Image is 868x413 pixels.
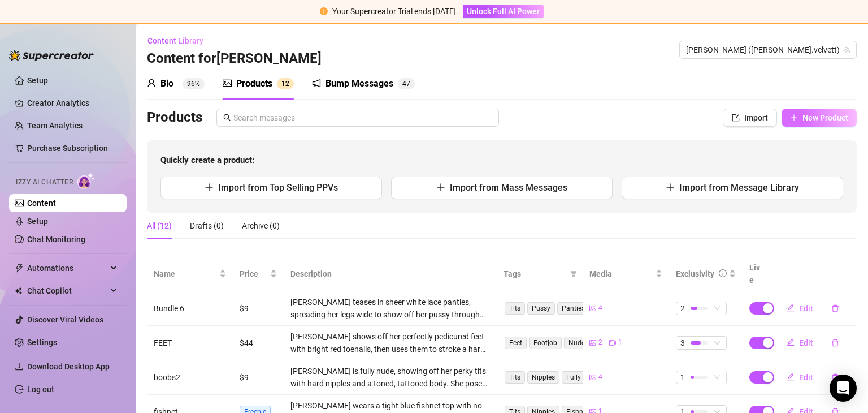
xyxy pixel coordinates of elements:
div: All (12) [147,220,172,232]
span: Feet [505,337,527,349]
span: Tits [505,302,525,315]
span: 7 [406,80,410,88]
a: Log out [27,385,54,394]
button: delete [822,334,848,352]
span: plus [436,183,445,192]
span: Import from Top Selling PPVs [218,182,338,193]
button: Import from Message Library [622,177,843,199]
a: Content [27,199,56,208]
span: Download Desktop App [27,362,110,371]
span: Tags [504,268,566,280]
span: filter [570,270,577,277]
span: Automations [27,259,107,277]
span: Pussy [527,302,555,315]
span: exclamation-circle [320,7,328,15]
span: Panties [557,302,589,315]
span: picture [589,305,596,312]
div: Bump Messages [325,77,393,91]
span: plus [790,114,798,122]
span: import [732,114,740,122]
div: Products [236,77,272,91]
span: Your Supercreator Trial ends [DATE]. [332,7,458,16]
span: user [147,79,156,88]
span: Izzy AI Chatter [16,177,73,188]
span: Content Library [147,36,203,45]
th: Tags [497,257,583,291]
h3: Content for [PERSON_NAME] [147,50,322,68]
span: edit [787,338,795,346]
span: Edit [799,373,813,382]
span: Name [154,268,217,280]
span: Import from Message Library [679,182,799,193]
sup: 96% [183,78,205,89]
div: Drafts (0) [190,220,224,232]
span: plus [666,183,675,192]
span: New Product [802,113,848,122]
button: delete [822,299,848,317]
span: filter [568,265,579,282]
td: $9 [233,360,284,395]
td: boobs2 [147,360,233,395]
th: Price [233,257,284,291]
td: Bundle 6 [147,291,233,326]
a: Chat Monitoring [27,235,85,244]
sup: 47 [398,78,415,89]
span: picture [589,374,596,381]
span: plus [205,183,214,192]
div: [PERSON_NAME] is fully nude, showing off her perky tits with hard nipples and a toned, tattooed b... [290,365,490,390]
a: Purchase Subscription [27,139,118,157]
span: Import from Mass Messages [450,182,567,193]
span: 4 [598,372,602,382]
a: Setup [27,217,48,226]
span: Footjob [529,337,562,349]
span: 2 [285,80,289,88]
button: Import from Top Selling PPVs [160,177,382,199]
span: team [844,46,850,53]
span: 1 [680,371,685,384]
span: search [223,114,231,122]
span: notification [312,79,321,88]
img: logo-BBDzfeDw.svg [9,50,94,61]
th: Live [743,257,771,291]
span: edit [787,304,795,312]
span: Edit [799,338,813,347]
button: Edit [778,334,822,352]
strong: Quickly create a product: [160,155,254,165]
div: Exclusivity [676,268,714,280]
span: delete [831,373,839,381]
button: Edit [778,368,822,386]
div: Archive (0) [242,220,280,232]
span: Unlock Full AI Power [467,7,540,16]
button: Import from Mass Messages [391,177,613,199]
div: Bio [160,77,173,91]
td: FEET [147,326,233,360]
th: Description [284,257,497,291]
img: AI Chatter [77,173,95,189]
span: Tits [505,371,525,384]
input: Search messages [233,111,492,124]
button: Unlock Full AI Power [463,5,544,18]
span: Price [240,268,268,280]
th: Name [147,257,233,291]
span: delete [831,304,839,312]
span: Edit [799,304,813,313]
span: Nude [564,337,589,349]
td: $44 [233,326,284,360]
div: [PERSON_NAME] shows off her perfectly pedicured feet with bright red toenails, then uses them to ... [290,330,490,355]
a: Creator Analytics [27,94,118,112]
div: Open Intercom Messenger [830,375,857,402]
img: Chat Copilot [15,287,22,295]
span: 1 [618,337,622,348]
span: info-circle [719,269,727,277]
span: Media [589,268,653,280]
span: download [15,362,24,371]
a: Discover Viral Videos [27,315,103,324]
sup: 12 [277,78,294,89]
h3: Products [147,109,202,127]
span: Import [744,113,768,122]
span: Chat Copilot [27,282,107,300]
span: Fully Naked [562,371,607,384]
span: thunderbolt [15,264,24,273]
span: Nipples [527,371,559,384]
span: picture [223,79,232,88]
